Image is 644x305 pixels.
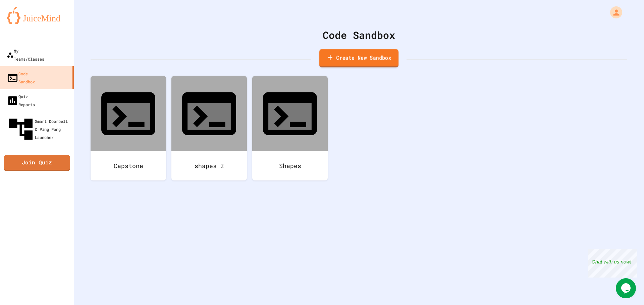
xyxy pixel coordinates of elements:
[616,278,637,298] iframe: chat widget
[91,151,166,180] div: Capstone
[171,76,247,180] a: shapes 2
[7,7,67,24] img: logo-orange.svg
[252,151,328,180] div: Shapes
[171,151,247,180] div: shapes 2
[7,47,44,63] div: My Teams/Classes
[603,5,624,20] div: My Account
[91,76,166,180] a: Capstone
[319,49,399,68] a: Create New Sandbox
[7,70,35,86] div: Code Sandbox
[91,27,627,43] div: Code Sandbox
[4,155,70,171] a: Join Quiz
[7,115,71,143] div: Smart Doorbell & Ping Pong Launcher
[588,249,637,278] iframe: chat widget
[7,92,35,108] div: Quiz Reports
[252,76,328,180] a: Shapes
